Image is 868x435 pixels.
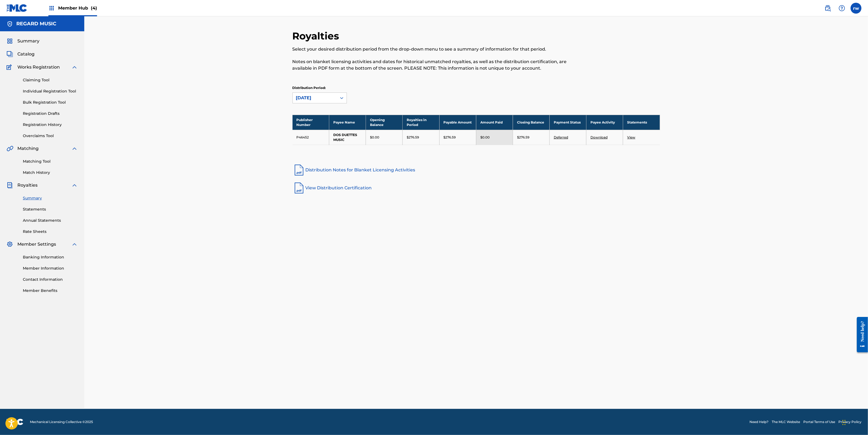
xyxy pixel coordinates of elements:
[71,64,78,70] img: expand
[7,64,14,70] img: Works Registration
[23,159,78,164] a: Matching Tool
[23,133,78,139] a: Overclaims Tool
[17,145,39,152] span: Matching
[851,3,861,14] div: User Menu
[853,313,868,357] iframe: Resource Center
[7,38,39,44] a: SummarySummary
[7,419,23,425] img: logo
[329,130,366,145] td: DOS DUETTES MUSIC
[444,135,456,140] p: $276.59
[7,241,13,248] img: Member Settings
[48,5,55,11] img: Top Rightsholders
[403,115,439,130] th: Royalties in Period
[58,5,97,11] span: Member Hub
[23,195,78,201] a: Summary
[30,419,93,424] span: Mechanical Licensing Collective © 2025
[838,419,861,424] a: Privacy Policy
[293,181,306,195] img: pdf
[517,135,529,140] p: $276.59
[586,115,623,130] th: Payee Activity
[23,229,78,235] a: Rate Sheets
[7,182,13,189] img: Royalties
[839,5,845,11] img: help
[71,182,78,189] img: expand
[842,414,846,431] div: Drag
[23,288,78,294] a: Member Benefits
[23,206,78,212] a: Statements
[370,135,379,140] p: $0.00
[407,135,419,140] p: $276.59
[17,182,38,189] span: Royalties
[822,3,833,14] a: Public Search
[23,266,78,271] a: Member Information
[7,145,13,152] img: Matching
[23,277,78,282] a: Contact Information
[549,115,586,130] th: Payment Status
[7,38,13,44] img: Summary
[836,3,847,14] div: Help
[329,115,366,130] th: Payee Name
[293,30,342,42] h2: Royalties
[7,51,13,57] img: Catalog
[825,5,831,11] img: search
[71,241,78,248] img: expand
[293,85,347,90] p: Distribution Period:
[293,46,575,53] p: Select your desired distribution period from the drop-down menu to see a summary of information f...
[23,218,78,223] a: Annual Statements
[17,64,60,70] span: Works Registration
[7,4,27,12] img: MLC Logo
[23,122,78,128] a: Registration History
[772,419,800,424] a: The MLC Website
[16,21,56,27] h5: REGARD MUSIC
[554,135,568,139] a: Deferred
[17,241,56,248] span: Member Settings
[23,111,78,116] a: Registration Drafts
[23,254,78,260] a: Banking Information
[7,21,13,27] img: Accounts
[293,115,329,130] th: Publisher Number
[590,135,608,139] a: Download
[513,115,549,130] th: Closing Balance
[480,135,490,140] p: $0.00
[23,88,78,94] a: Individual Registration Tool
[7,51,35,57] a: CatalogCatalog
[23,170,78,175] a: Match History
[296,95,334,101] div: [DATE]
[23,77,78,83] a: Claiming Tool
[439,115,476,130] th: Payable Amount
[366,115,403,130] th: Opening Balance
[841,409,868,435] iframe: Chat Widget
[23,100,78,105] a: Bulk Registration Tool
[293,181,660,195] a: View Distribution Certification
[293,163,306,177] img: pdf
[627,135,635,139] a: View
[749,419,769,424] a: Need Help?
[17,51,35,57] span: Catalog
[623,115,660,130] th: Statements
[293,163,660,177] a: Distribution Notes for Blanket Licensing Activities
[91,5,97,11] span: (4)
[293,130,329,145] td: P46452
[476,115,513,130] th: Amount Paid
[803,419,835,424] a: Portal Terms of Use
[293,58,575,72] p: Notes on blanket licensing activities and dates for historical unmatched royalties, as well as th...
[17,38,39,44] span: Summary
[71,145,78,152] img: expand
